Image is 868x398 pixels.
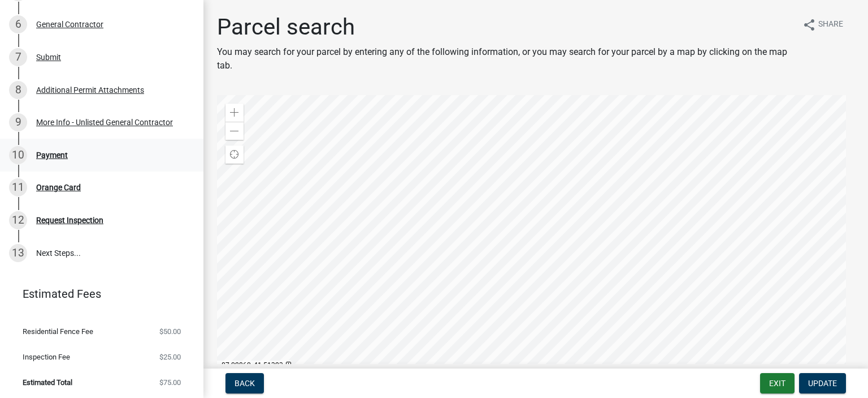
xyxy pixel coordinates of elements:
div: 6 [9,15,27,33]
button: Exit [760,373,795,393]
span: $50.00 [159,328,181,335]
button: Back [225,373,264,393]
div: 12 [9,211,27,229]
span: Inspection Fee [23,353,70,361]
i: share [802,18,816,32]
span: Update [808,379,837,388]
button: shareShare [793,14,852,36]
div: Payment [36,151,68,159]
span: Back [235,379,255,388]
span: Estimated Total [23,379,72,386]
div: 7 [9,48,27,66]
div: Zoom out [225,122,244,140]
div: General Contractor [36,20,103,28]
span: $25.00 [159,353,181,361]
div: Request Inspection [36,216,103,224]
span: $75.00 [159,379,181,386]
button: Update [799,373,846,393]
div: Additional Permit Attachments [36,86,144,94]
div: Find my location [225,145,244,164]
span: Share [818,18,843,32]
span: Residential Fence Fee [23,328,93,335]
a: Estimated Fees [9,283,185,305]
h1: Parcel search [217,14,792,41]
div: More Info - Unlisted General Contractor [36,118,173,126]
div: 9 [9,113,27,131]
div: 10 [9,146,27,164]
div: Submit [36,53,61,61]
div: 8 [9,81,27,99]
div: 11 [9,178,27,196]
div: Zoom in [225,104,244,122]
div: Orange Card [36,183,81,191]
div: 13 [9,244,27,262]
p: You may search for your parcel by entering any of the following information, or you may search fo... [217,45,792,72]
